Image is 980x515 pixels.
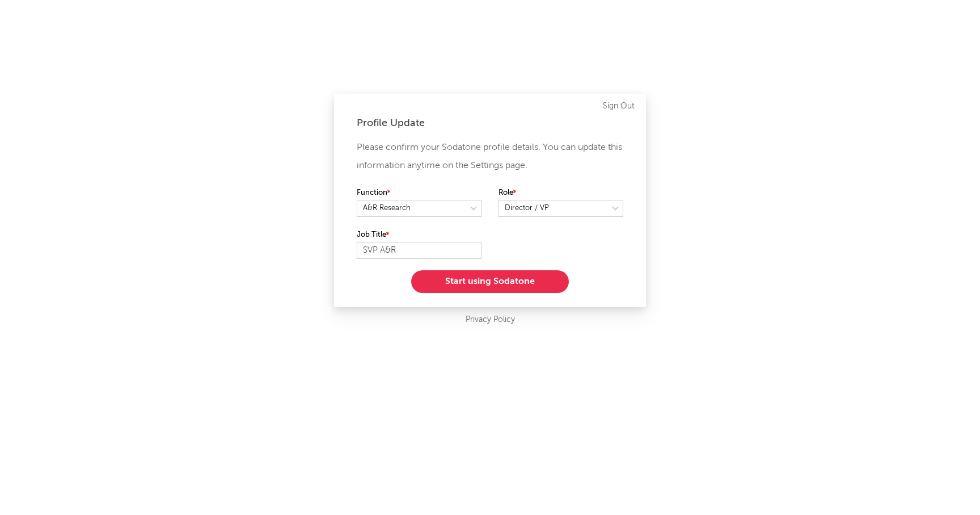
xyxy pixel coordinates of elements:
[357,186,481,200] label: Function
[499,186,623,200] label: Role
[357,228,481,242] label: Job Title
[411,270,569,293] button: Start using Sodatone
[357,116,623,130] div: Profile Update
[603,99,635,113] a: Sign Out
[357,139,623,175] p: Please confirm your Sodatone profile details. You can update this information anytime on the Sett...
[466,313,515,327] a: Privacy Policy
